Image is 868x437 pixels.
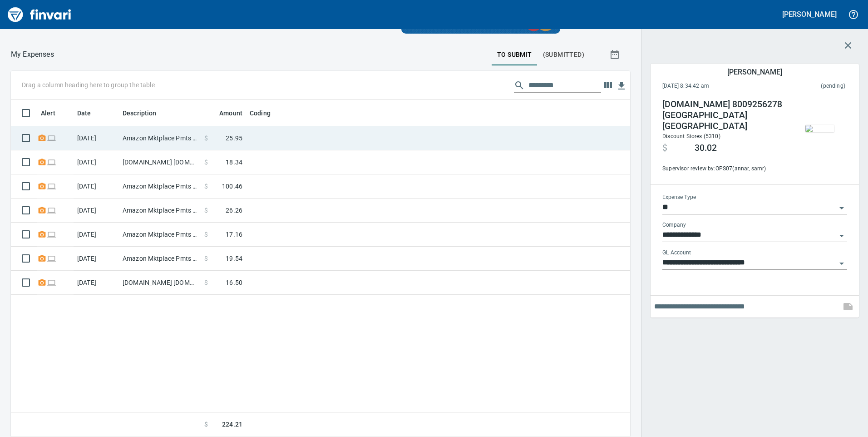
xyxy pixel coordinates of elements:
span: Amount [219,108,242,119]
span: To Submit [497,49,532,60]
span: Receipt Required [37,255,47,261]
label: Expense Type [662,195,696,200]
span: Alert [41,108,67,119]
span: $ [204,134,208,143]
span: $ [204,420,208,429]
button: Download Table [615,79,628,93]
span: Online transaction [47,159,56,165]
span: 224.21 [222,420,242,429]
span: Alert [41,108,55,119]
span: 25.95 [226,134,242,143]
span: Online transaction [47,183,56,189]
td: [DATE] [74,247,119,271]
span: $ [662,143,667,154]
span: Date [77,108,91,119]
p: Drag a column heading here to group the table [22,80,155,89]
span: $ [204,206,208,215]
span: Description [123,108,168,119]
span: Online transaction [47,255,56,261]
span: 26.26 [226,206,242,215]
span: 16.50 [226,278,242,287]
span: Supervisor review by: OPS07 (annar, samr) [662,164,786,174]
td: Amazon Mktplace Pmts [DOMAIN_NAME][URL] WA [119,174,201,199]
span: Online transaction [47,135,56,141]
td: Amazon Mktplace Pmts [DOMAIN_NAME][URL] WA [119,199,201,223]
span: 100.46 [222,182,242,191]
button: Open [835,257,848,270]
td: Amazon Mktplace Pmts [DOMAIN_NAME][URL] WA [119,223,201,247]
span: Discount Stores (5310) [662,133,720,139]
button: [PERSON_NAME] [780,7,839,21]
span: 30.02 [695,143,717,154]
span: Online transaction [47,279,56,285]
button: Open [835,202,848,214]
span: Date [77,108,103,119]
span: Coding [250,108,282,119]
td: Amazon Mktplace Pmts [DOMAIN_NAME][URL] WA [119,126,201,150]
h4: [DOMAIN_NAME] 8009256278 [GEOGRAPHIC_DATA] [GEOGRAPHIC_DATA] [662,99,786,132]
span: Receipt Required [37,231,47,237]
td: [DATE] [74,150,119,174]
span: $ [204,158,208,167]
span: 17.16 [226,230,242,239]
td: [DATE] [74,126,119,150]
img: receipts%2Ftapani%2F2025-09-04%2FY25zNUE7hFNub98lOfxe4lQoLy93__SAbaP6oE7Ca2E4EptKbu_body.jpg [805,125,834,132]
span: $ [204,182,208,191]
span: $ [204,278,208,287]
h5: [PERSON_NAME] [782,10,837,19]
span: (Submitted) [543,49,584,60]
label: GL Account [662,250,691,256]
span: Online transaction [47,231,56,237]
nav: breadcrumb [11,49,54,60]
td: [DATE] [74,174,119,199]
span: Receipt Required [37,183,47,189]
span: 18.34 [226,158,242,167]
span: [DATE] 8:34:42 am [662,82,765,91]
button: Show transactions within a particular date range [601,44,630,65]
span: Receipt Required [37,279,47,285]
span: Amount [207,108,242,119]
span: Coding [250,108,271,119]
td: Amazon Mktplace Pmts [DOMAIN_NAME][URL] WA [119,247,201,271]
button: Open [835,229,848,242]
span: $ [204,254,208,263]
span: Receipt Required [37,135,47,141]
span: Receipt Required [37,159,47,165]
span: This records your note into the expense [837,296,859,318]
td: [DATE] [74,199,119,223]
p: My Expenses [11,49,54,60]
button: Choose columns to display [601,79,615,92]
span: Receipt Required [37,207,47,213]
td: [DATE] [74,223,119,247]
span: $ [204,230,208,239]
h5: [PERSON_NAME] [727,67,782,77]
span: Online transaction [47,207,56,213]
td: [DOMAIN_NAME] [DOMAIN_NAME][URL] WA [119,271,201,295]
img: Finvari [5,4,74,25]
td: [DATE] [74,271,119,295]
td: [DOMAIN_NAME] [DOMAIN_NAME][URL] WA [119,150,201,174]
span: Description [123,108,157,119]
label: Company [662,223,686,228]
span: 19.54 [226,254,242,263]
span: (pending) [765,82,845,91]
